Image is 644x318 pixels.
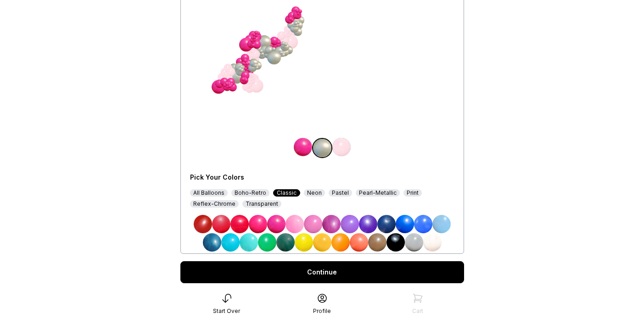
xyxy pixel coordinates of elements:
div: Boho-Retro [231,189,269,197]
div: Transparent [242,200,281,208]
div: Classic [273,189,300,197]
div: Pastel [329,189,352,197]
div: Print [403,189,422,197]
a: Continue [180,261,464,283]
div: Profile [313,307,331,315]
div: All Balloons [190,189,228,197]
div: Cart [412,307,423,315]
div: Neon [304,189,325,197]
div: Pick Your Colors [190,173,349,182]
div: Reflex-Chrome [190,200,239,208]
div: Start Over [213,307,240,315]
div: Pearl-Metallic [356,189,400,197]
